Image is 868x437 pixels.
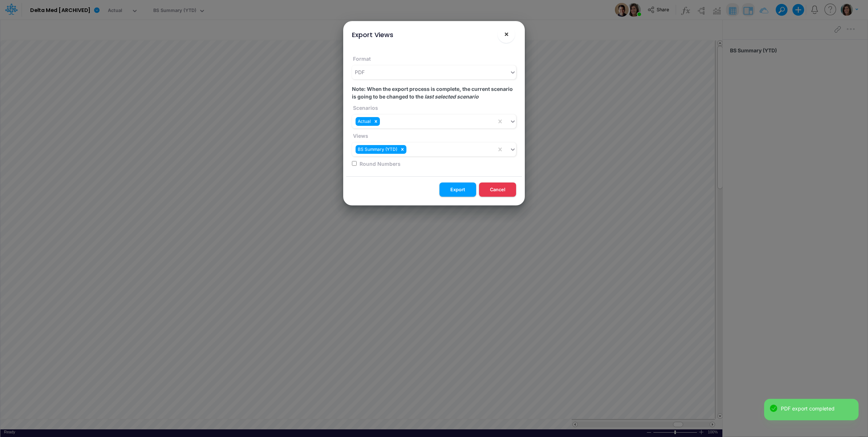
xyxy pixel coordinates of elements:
div: PDF [355,68,365,76]
label: Round Numbers [358,160,401,168]
span: × [504,29,509,38]
div: BS Summary (YTD) [356,145,398,154]
div: Actual [356,117,372,126]
strong: Note: When the export process is complete, the current scenario is going to be changed to the [352,86,513,100]
button: Export [439,183,476,197]
button: Close [498,25,515,43]
label: Scenarios [352,104,378,112]
button: Cancel [479,183,516,197]
label: Views [352,132,368,140]
div: PDF export completed [781,405,853,412]
label: Format [352,55,371,63]
em: last selected scenario [425,93,479,100]
div: Export Views [352,30,393,40]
